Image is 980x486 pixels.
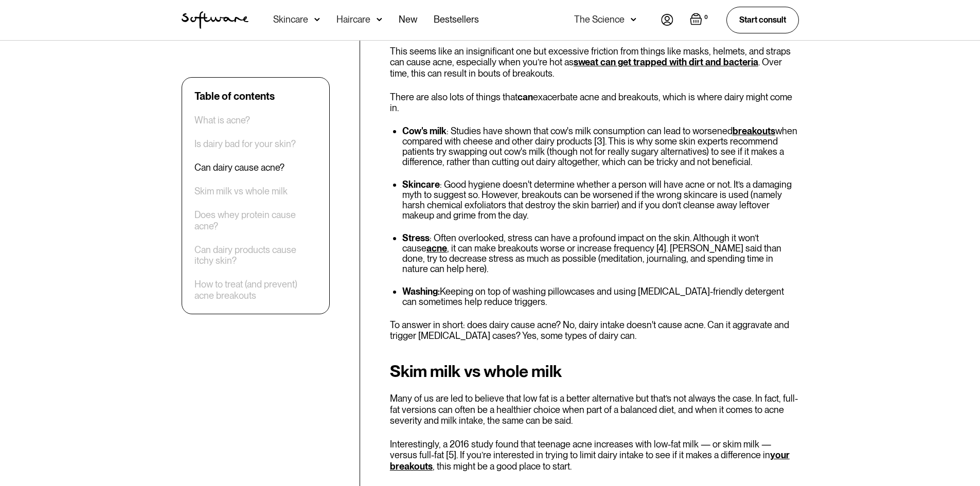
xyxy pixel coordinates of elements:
a: Is dairy bad for your skin? [194,138,296,150]
a: Does whey protein cause acne? [194,209,317,231]
div: Skincare [273,14,308,25]
li: Keeping on top of washing pillowcases and using [MEDICAL_DATA]-friendly detergent can sometimes h... [402,286,799,307]
a: Can dairy products cause itchy skin? [194,244,317,266]
p: To answer in short: does dairy cause acne? No, dairy intake doesn't cause acne. Can it aggravate ... [390,319,799,341]
li: : Studies have shown that cow's milk consumption can lead to worsened when compared with cheese a... [402,126,799,167]
p: Many of us are led to believe that low fat is a better alternative but that’s not always the case... [390,393,799,426]
img: Software Logo [182,11,248,29]
img: arrow down [377,14,382,25]
p: There are also lots of things that exacerbate acne and breakouts, which is where dairy might come... [390,92,799,114]
li: : Good hygiene doesn't determine whether a person will have acne or not. It’s a damaging myth to ... [402,179,799,221]
img: arrow down [314,14,320,25]
a: your breakouts [390,449,790,472]
p: This seems like an insignificant one but excessive friction from things like masks, helmets, and ... [390,46,799,79]
a: home [182,11,248,29]
a: breakouts [733,125,775,136]
a: sweat can get trapped with dirt and bacteria [574,57,758,67]
div: Table of contents [194,90,275,102]
a: Can dairy cause acne? [194,162,284,173]
div: 0 [702,13,710,22]
h2: Skim milk vs whole milk [390,362,799,381]
strong: Cow's milk [402,125,447,136]
img: arrow down [631,14,636,25]
a: What is acne? [194,115,250,126]
strong: Skincare [402,179,440,190]
li: : Often overlooked, stress can have a profound impact on the skin. Although it won’t cause , it c... [402,233,799,274]
strong: can [518,92,533,102]
a: How to treat (and prevent) acne breakouts [194,279,317,301]
a: Open empty cart [690,13,710,27]
a: acne [426,243,447,254]
p: Interestingly, a 2016 study found that teenage acne increases with low-fat milk — or skim milk — ... [390,439,799,472]
div: Haircare [336,14,370,25]
strong: Washing: [402,286,440,297]
strong: Stress [402,232,430,243]
div: The Science [574,14,625,25]
a: Start consult [726,7,799,33]
a: Skim milk vs whole milk [194,186,288,197]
